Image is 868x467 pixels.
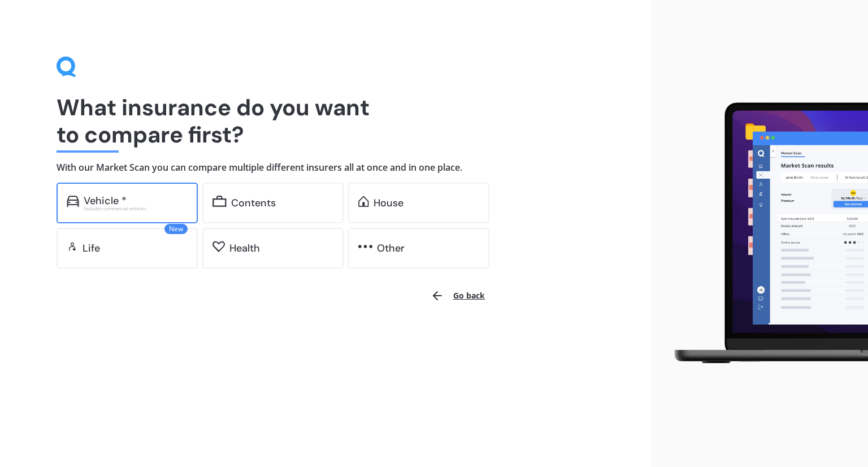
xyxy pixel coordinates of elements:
div: Life [83,243,100,254]
div: Excludes commercial vehicles [84,206,188,211]
div: House [374,197,403,209]
h1: What insurance do you want to compare first? [57,94,594,148]
img: laptop.webp [660,97,868,370]
img: content.01f40a52572271636b6f.svg [212,196,227,207]
h4: With our Market Scan you can compare multiple different insurers all at once and in one place. [57,162,594,174]
img: car.f15378c7a67c060ca3f3.svg [67,196,79,207]
button: Go back [424,282,492,309]
span: New [164,224,188,234]
div: Health [229,243,260,254]
img: other.81dba5aafe580aa69f38.svg [358,241,372,252]
img: life.f720d6a2d7cdcd3ad642.svg [67,241,78,252]
img: home.91c183c226a05b4dc763.svg [358,196,369,207]
div: Vehicle * [84,195,127,206]
div: Contents [231,197,276,209]
img: health.62746f8bd298b648b488.svg [212,241,225,252]
div: Other [377,243,405,254]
